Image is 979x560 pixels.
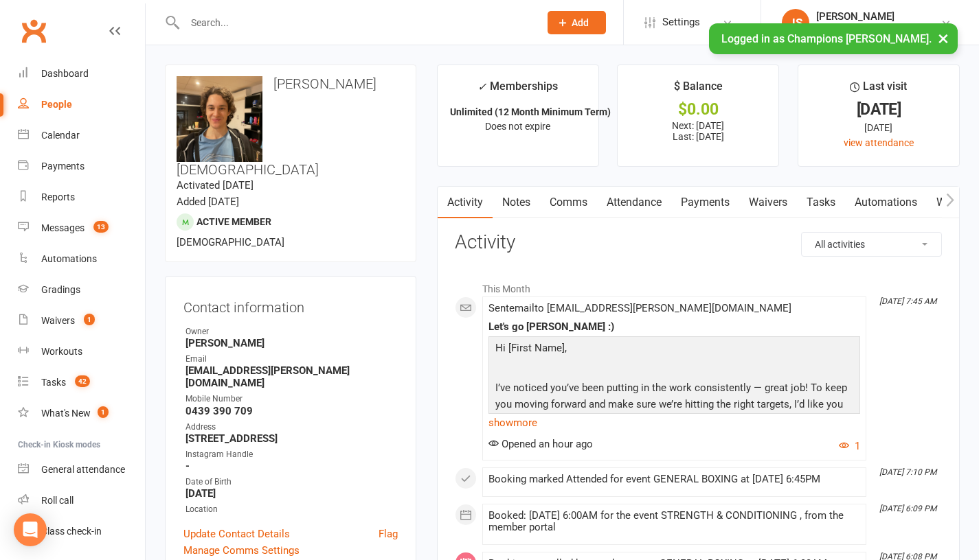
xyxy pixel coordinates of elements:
div: Instagram Handle [185,448,398,461]
h3: Activity [455,232,942,253]
strong: [EMAIL_ADDRESS][PERSON_NAME][DOMAIN_NAME] [185,364,398,389]
a: What's New1 [18,398,145,429]
div: General attendance [41,464,125,475]
div: Booking marked Attended for event GENERAL BOXING at [DATE] 6:45PM [488,474,860,485]
button: 1 [839,438,860,454]
div: Payments [41,161,85,172]
div: Let's go [PERSON_NAME] :) [488,321,860,333]
a: Roll call [18,485,145,516]
div: Tasks [41,377,66,388]
div: Roll call [41,495,74,506]
a: Automations [18,244,145,275]
div: JS [782,9,809,36]
div: Calendar [41,130,80,141]
img: image1716370789.png [177,76,262,162]
button: × [931,23,956,53]
a: Waivers 1 [18,305,145,336]
i: ✓ [477,80,486,93]
a: Notes [493,187,540,218]
p: Hi [First Name], [492,340,857,360]
span: 13 [93,221,109,233]
h3: Contact information [183,294,398,315]
i: [DATE] 6:09 PM [879,504,936,513]
a: Dashboard [18,58,145,89]
span: 42 [75,375,90,387]
a: Messages 13 [18,213,145,244]
a: Gradings [18,275,145,305]
div: $0.00 [630,102,766,117]
span: Opened an hour ago [488,438,593,450]
a: Flag [379,526,398,542]
div: Class check-in [41,526,102,537]
div: Gradings [41,284,80,295]
div: What's New [41,408,91,419]
a: Manage Comms Settings [183,542,300,559]
div: Messages [41,222,85,233]
div: Reports [41,191,75,202]
span: Add [572,17,589,28]
strong: 0439 390 709 [185,405,398,417]
a: Update Contact Details [183,526,290,542]
time: Activated [DATE] [177,179,254,191]
li: This Month [455,275,942,296]
div: Open Intercom Messenger [14,513,47,546]
a: show more [488,413,860,432]
a: Waivers [739,187,797,218]
input: Search... [181,13,530,32]
div: [PERSON_NAME] [816,10,941,23]
strong: [PERSON_NAME] [185,337,398,349]
div: $ Balance [674,78,723,102]
a: Attendance [597,187,671,218]
div: Mobile Number [185,393,398,406]
a: Payments [18,151,145,182]
span: Active member [196,216,271,227]
strong: [DATE] [185,487,398,500]
span: Sent email to [EMAIL_ADDRESS][PERSON_NAME][DOMAIN_NAME] [488,302,791,314]
a: Calendar [18,120,145,151]
span: Logged in as Champions [PERSON_NAME]. [721,32,932,45]
i: [DATE] 7:45 AM [879,296,936,306]
div: Address [185,421,398,434]
div: Automations [41,253,97,264]
div: People [41,99,72,110]
p: Next: [DATE] Last: [DATE] [630,120,766,142]
a: Automations [845,187,927,218]
div: Email [185,353,398,366]
div: Location [185,503,398,516]
a: People [18,89,145,120]
strong: [STREET_ADDRESS] [185,432,398,445]
span: 1 [98,406,109,418]
span: 1 [84,314,95,325]
time: Added [DATE] [177,196,239,208]
strong: Unlimited (12 Month Minimum Term) [450,106,611,117]
div: Booked: [DATE] 6:00AM for the event STRENGTH & CONDITIONING , from the member portal [488,510,860,533]
span: [DEMOGRAPHIC_DATA] [177,236,284,248]
a: Tasks [797,187,845,218]
div: Memberships [477,78,558,103]
span: Does not expire [485,121,550,132]
a: Tasks 42 [18,367,145,398]
p: I’ve noticed you’ve been putting in the work consistently — great job! To keep you moving forward... [492,380,857,432]
i: [DATE] 7:10 PM [879,467,936,477]
a: view attendance [844,137,914,148]
strong: - [185,460,398,472]
a: Comms [540,187,597,218]
div: Dashboard [41,68,89,79]
a: Reports [18,182,145,213]
a: Class kiosk mode [18,516,145,547]
a: Clubworx [16,14,51,48]
a: Payments [671,187,739,218]
div: Champions [PERSON_NAME] [816,23,941,35]
div: Workouts [41,346,82,357]
a: Activity [438,187,493,218]
div: Waivers [41,315,75,326]
div: [DATE] [811,102,947,117]
button: Add [548,11,606,34]
div: [DATE] [811,120,947,135]
div: Date of Birth [185,476,398,489]
h3: [PERSON_NAME][DEMOGRAPHIC_DATA] [177,76,405,177]
div: Last visit [850,78,907,102]
div: Owner [185,325,398,338]
span: Settings [662,7,700,38]
a: General attendance kiosk mode [18,454,145,485]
